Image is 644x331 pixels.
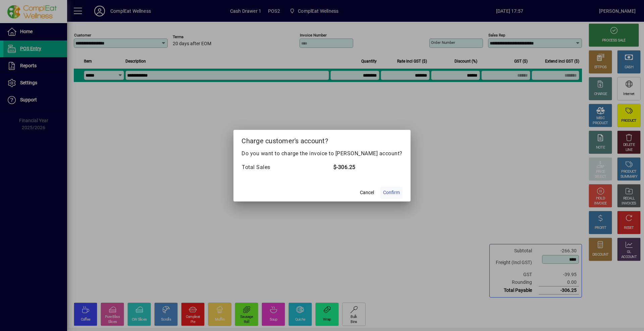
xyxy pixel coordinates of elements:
p: Do you want to charge the invoice to [PERSON_NAME] account? [241,150,402,158]
h2: Charge customer's account? [233,130,411,149]
button: Confirm [380,187,402,199]
td: $-306.25 [333,163,402,172]
td: Total Sales [241,163,333,172]
button: Cancel [356,187,378,199]
span: Confirm [383,189,400,196]
span: Cancel [360,189,374,196]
